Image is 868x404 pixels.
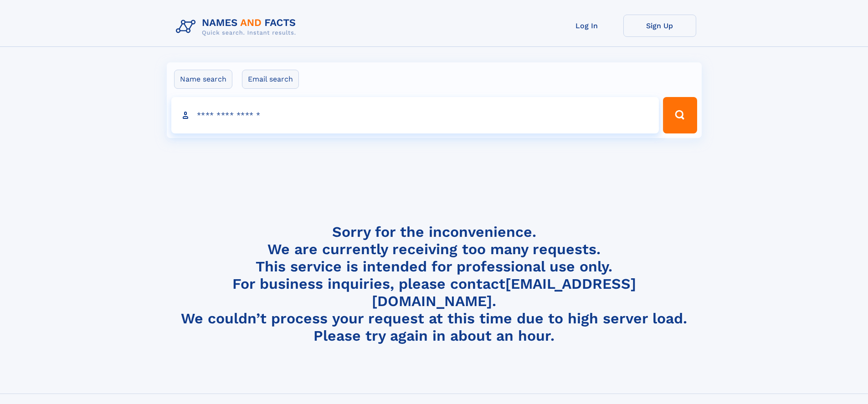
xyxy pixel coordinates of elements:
[174,70,232,89] label: Name search
[172,15,303,39] img: Logo Names and Facts
[663,97,697,133] button: Search Button
[623,15,696,37] a: Sign Up
[172,223,696,345] h4: Sorry for the inconvenience. We are currently receiving too many requests. This service is intend...
[171,97,659,133] input: search input
[372,275,636,310] a: [EMAIL_ADDRESS][DOMAIN_NAME]
[550,15,623,37] a: Log In
[242,70,299,89] label: Email search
